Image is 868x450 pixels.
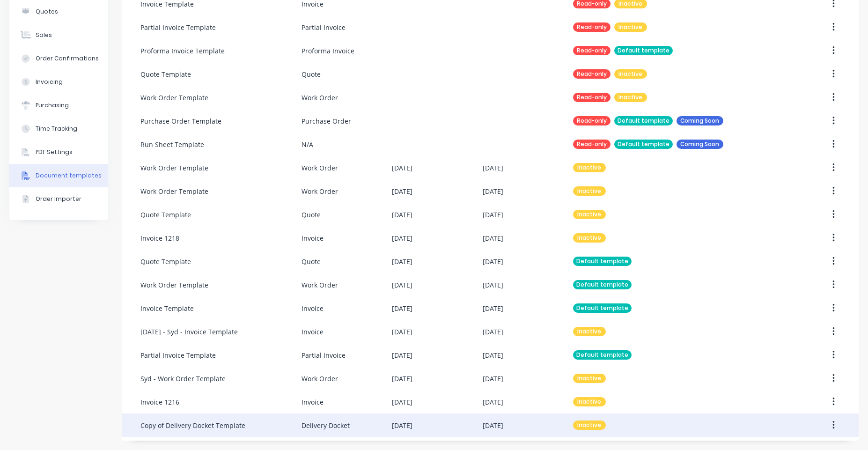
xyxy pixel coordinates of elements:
[140,257,191,266] div: Quote Template
[302,257,321,266] div: Quote
[302,397,324,407] div: Invoice
[392,186,412,196] div: [DATE]
[573,420,606,430] div: Inactive
[614,140,673,149] div: Default template
[140,186,208,196] div: Work Order Template
[140,210,191,220] div: Quote Template
[392,420,412,430] div: [DATE]
[302,46,354,56] div: Proforma Invoice
[302,69,321,79] div: Quote
[140,350,216,360] div: Partial Invoice Template
[483,374,503,384] div: [DATE]
[140,46,225,56] div: Proforma Invoice Template
[483,350,503,360] div: [DATE]
[614,69,647,79] div: Inactive
[140,397,179,407] div: Invoice 1216
[9,47,108,70] button: Order Confirmations
[483,210,503,220] div: [DATE]
[302,420,350,430] div: Delivery Docket
[483,397,503,407] div: [DATE]
[140,140,204,149] div: Run Sheet Template
[302,93,338,103] div: Work Order
[302,327,324,337] div: Invoice
[9,164,108,187] button: Document templates
[392,163,412,173] div: [DATE]
[573,163,606,172] div: Inactive
[614,93,647,102] div: Inactive
[36,148,73,156] div: PDF Settings
[302,22,346,32] div: Partial Invoice
[9,140,108,164] button: PDF Settings
[573,210,606,219] div: Inactive
[614,22,647,32] div: Inactive
[573,116,611,125] div: Read-only
[140,163,208,173] div: Work Order Template
[9,23,108,47] button: Sales
[573,350,632,360] div: Default template
[9,187,108,211] button: Order Importer
[573,22,611,32] div: Read-only
[36,101,69,110] div: Purchasing
[573,257,632,266] div: Default template
[392,233,412,243] div: [DATE]
[302,350,346,360] div: Partial Invoice
[140,280,208,290] div: Work Order Template
[36,54,99,63] div: Order Confirmations
[36,31,52,39] div: Sales
[483,280,503,290] div: [DATE]
[573,303,632,313] div: Default template
[140,303,194,313] div: Invoice Template
[573,233,606,243] div: Inactive
[614,116,673,125] div: Default template
[614,46,673,55] div: Default template
[573,93,611,102] div: Read-only
[140,69,191,79] div: Quote Template
[483,186,503,196] div: [DATE]
[573,69,611,79] div: Read-only
[302,303,324,313] div: Invoice
[677,116,723,125] div: Coming Soon
[483,420,503,430] div: [DATE]
[392,350,412,360] div: [DATE]
[573,374,606,383] div: Inactive
[483,233,503,243] div: [DATE]
[302,233,324,243] div: Invoice
[9,117,108,140] button: Time Tracking
[573,186,606,196] div: Inactive
[302,280,338,290] div: Work Order
[573,46,611,55] div: Read-only
[302,163,338,173] div: Work Order
[392,374,412,384] div: [DATE]
[140,233,179,243] div: Invoice 1218
[140,420,245,430] div: Copy of Delivery Docket Template
[392,327,412,337] div: [DATE]
[140,327,238,337] div: [DATE] - Syd - Invoice Template
[483,163,503,173] div: [DATE]
[36,195,81,203] div: Order Importer
[140,116,221,126] div: Purchase Order Template
[302,186,338,196] div: Work Order
[392,257,412,266] div: [DATE]
[392,280,412,290] div: [DATE]
[302,374,338,384] div: Work Order
[140,22,216,32] div: Partial Invoice Template
[392,210,412,220] div: [DATE]
[36,125,77,133] div: Time Tracking
[483,327,503,337] div: [DATE]
[392,397,412,407] div: [DATE]
[36,7,58,16] div: Quotes
[677,140,723,149] div: Coming Soon
[9,70,108,94] button: Invoicing
[573,280,632,289] div: Default template
[573,140,611,149] div: Read-only
[36,171,102,180] div: Document templates
[483,303,503,313] div: [DATE]
[140,374,226,384] div: Syd - Work Order Template
[392,303,412,313] div: [DATE]
[36,78,63,86] div: Invoicing
[483,257,503,266] div: [DATE]
[302,210,321,220] div: Quote
[9,94,108,117] button: Purchasing
[573,397,606,406] div: Inactive
[140,93,208,103] div: Work Order Template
